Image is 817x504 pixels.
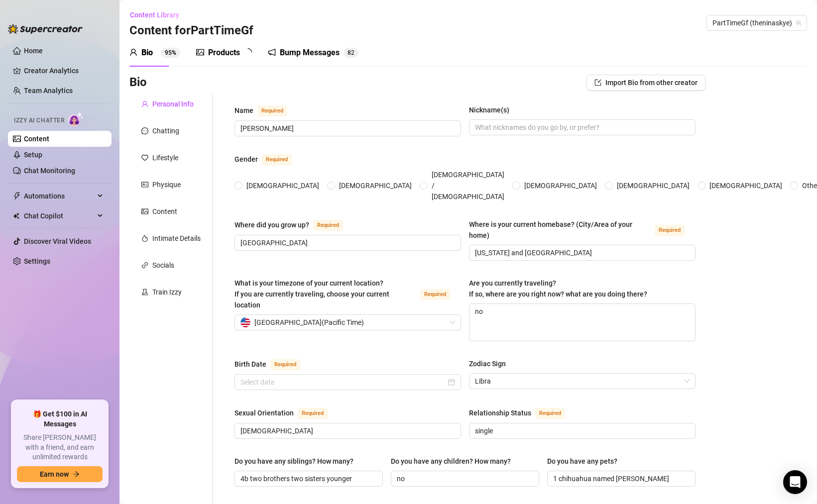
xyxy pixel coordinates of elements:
[469,104,516,115] label: Nickname(s)
[242,180,323,191] span: [DEMOGRAPHIC_DATA]
[298,408,328,419] span: Required
[391,456,511,467] div: Do you have any children? How many?
[234,358,311,370] label: Birth Date
[14,116,64,125] span: Izzy AI Chatter
[391,456,518,467] label: Do you have any children? How many?
[469,358,513,369] label: Zodiac Sign
[586,75,705,91] button: Import Bio from other creator
[475,122,688,133] input: Nickname(s)
[520,180,601,191] span: [DEMOGRAPHIC_DATA]
[240,317,250,327] img: us
[234,279,389,309] span: What is your timezone of your current location? If you are currently traveling, choose your curre...
[262,154,292,165] span: Required
[24,167,75,175] a: Chat Monitoring
[152,179,181,190] div: Physique
[469,104,509,115] div: Nickname(s)
[234,219,309,230] div: Where did you grow up?
[547,456,624,467] label: Do you have any pets?
[141,235,148,242] span: fire
[469,304,695,341] textarea: no
[152,152,178,163] div: Lifestyle
[547,456,617,467] div: Do you have any pets?
[280,47,340,59] div: Bump Messages
[270,359,300,370] span: Required
[152,125,179,136] div: Chatting
[196,48,204,56] span: picture
[553,473,688,484] input: Do you have any pets?
[351,49,354,56] span: 2
[129,48,137,56] span: user
[469,407,576,419] label: Relationship Status
[234,104,298,116] label: Name
[240,123,453,134] input: Name
[24,208,95,224] span: Chat Copilot
[469,219,651,241] div: Where is your current homebase? (City/Area of your home)
[242,47,254,58] span: loading
[469,358,506,369] div: Zodiac Sign
[234,219,354,231] label: Where did you grow up?
[24,135,49,143] a: Content
[24,63,104,79] a: Creator Analytics
[129,23,253,39] h3: Content for PartTimeGf
[152,206,177,217] div: Content
[655,225,685,236] span: Required
[13,192,21,200] span: thunderbolt
[17,409,103,429] span: 🎁 Get $100 in AI Messages
[712,15,801,30] span: PartTimeGf (theninaskye)
[141,181,148,188] span: idcard
[141,208,148,215] span: picture
[257,105,287,116] span: Required
[234,407,339,419] label: Sexual Orientation
[129,75,147,91] h3: Bio
[24,188,95,204] span: Automations
[152,99,194,109] div: Personal Info
[469,407,531,418] div: Relationship Status
[469,219,696,241] label: Where is your current homebase? (City/Area of your home)
[428,169,508,202] span: [DEMOGRAPHIC_DATA] / [DEMOGRAPHIC_DATA]
[594,79,601,86] span: import
[268,48,276,56] span: notification
[240,377,446,388] input: Birth Date
[475,247,688,258] input: Where is your current homebase? (City/Area of your home)
[24,151,42,159] a: Setup
[469,279,647,298] span: Are you currently traveling? If so, where are you right now? what are you doing there?
[234,456,353,467] div: Do you have any siblings? How many?
[24,87,73,95] a: Team Analytics
[335,180,416,191] span: [DEMOGRAPHIC_DATA]
[783,470,807,494] div: Open Intercom Messenger
[397,473,531,484] input: Do you have any children? How many?
[208,47,240,59] div: Products
[240,237,453,248] input: Where did you grow up?
[141,127,148,134] span: message
[152,287,182,298] div: Train Izzy
[17,433,103,462] span: Share [PERSON_NAME] with a friend, and earn unlimited rewards
[348,49,351,56] span: 8
[141,101,148,107] span: user
[705,180,786,191] span: [DEMOGRAPHIC_DATA]
[796,20,802,26] span: team
[141,154,148,161] span: heart
[24,257,50,265] a: Settings
[8,24,83,34] img: logo-BBDzfeDw.svg
[313,220,343,231] span: Required
[40,470,69,478] span: Earn now
[535,408,565,419] span: Required
[475,425,688,436] input: Relationship Status
[141,289,148,296] span: experiment
[152,260,174,271] div: Socials
[161,48,180,58] sup: 95%
[129,7,187,23] button: Content Library
[234,456,360,467] label: Do you have any siblings? How many?
[234,105,253,116] div: Name
[130,11,179,19] span: Content Library
[475,374,690,389] span: Libra
[234,153,303,165] label: Gender
[24,47,43,55] a: Home
[344,48,358,58] sup: 82
[73,471,80,478] span: arrow-right
[420,289,450,300] span: Required
[24,237,91,245] a: Discover Viral Videos
[68,112,84,126] img: AI Chatter
[141,262,148,269] span: link
[17,466,103,482] button: Earn nowarrow-right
